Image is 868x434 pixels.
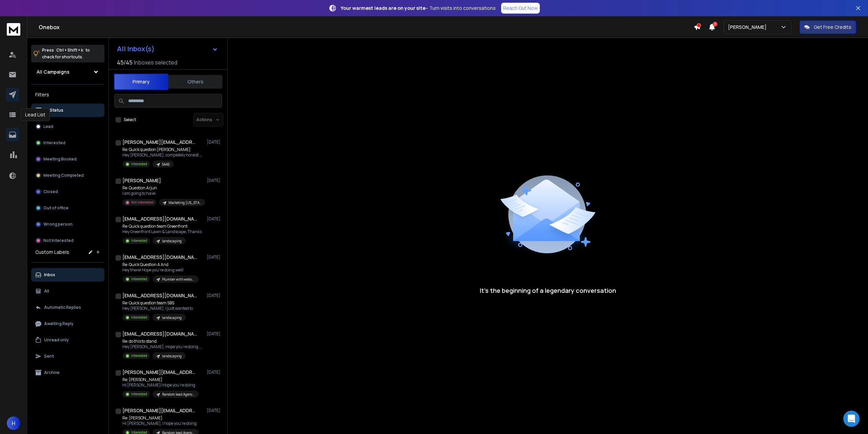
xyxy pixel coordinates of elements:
button: Closed [31,185,104,199]
p: Out of office [43,205,68,211]
p: SAAS [162,162,170,167]
p: Hey [PERSON_NAME], I just wanted to [122,306,193,311]
button: All Campaigns [31,65,104,79]
button: Primary [114,74,168,90]
p: [DATE] [207,254,222,260]
p: Hi [PERSON_NAME]! Hope you’re doing [122,382,199,388]
button: Get Free Credits [800,20,856,34]
p: Meeting Booked [43,156,77,162]
p: landscaping [162,315,182,320]
h1: [EMAIL_ADDRESS][DOMAIN_NAME] [122,331,197,337]
button: Others [168,74,222,89]
p: Hey there! Hope you're doing well! [122,267,199,273]
p: Automatic Replies [44,305,81,310]
button: Awaiting Reply [31,317,104,331]
p: Closed [43,189,58,194]
p: Not Interested [43,238,74,243]
p: Wrong person [43,222,73,227]
button: Lead [31,120,104,133]
p: Re: Quick question team Greenfront [122,224,202,229]
p: Re: [PERSON_NAME] [122,415,199,421]
img: logo [7,23,20,36]
h1: [EMAIL_ADDRESS][DOMAIN_NAME] [122,254,197,261]
p: Hi [PERSON_NAME], I hope you're doing [122,421,199,426]
p: Interested [43,140,65,146]
p: Hey [PERSON_NAME], Hope you're doing well! [122,344,204,350]
p: Unread only [44,337,69,343]
p: [DATE] [207,216,222,222]
p: landscaping [162,239,182,244]
p: Re: Question Arjun [122,185,204,191]
h1: [PERSON_NAME][EMAIL_ADDRESS][DOMAIN_NAME] [122,139,197,146]
p: Awaiting Reply [44,321,74,326]
p: Re: Quick question team SBS [122,300,193,306]
p: Sent [44,354,54,359]
h1: All Campaigns [37,69,70,75]
p: Marketing [US_STATE] and [US_STATE] [169,200,201,205]
p: Hey Greenfront Lawn & Landscape, Thanks [122,229,202,234]
p: Random lead Agency-[PERSON_NAME] [162,392,195,397]
p: Get Free Credits [814,24,851,31]
button: Sent [31,350,104,363]
button: All Status [31,103,104,117]
p: [DATE] [207,139,222,145]
p: Re: [PERSON_NAME] [122,377,199,382]
div: Lead List [21,108,50,121]
p: [PERSON_NAME] [728,24,769,31]
h3: Custom Labels [35,249,69,256]
h1: [PERSON_NAME][EMAIL_ADDRESS][DOMAIN_NAME] [122,369,197,376]
p: All Status [44,108,63,113]
p: Inbox [44,272,55,278]
p: – Turn visits into conversations [341,5,496,12]
button: Not Interested [31,234,104,247]
h3: Inboxes selected [134,58,177,67]
button: Inbox [31,268,104,282]
p: Not Interested [131,200,154,205]
p: Interested [131,238,147,243]
p: landscaping [162,354,182,359]
p: Hey [PERSON_NAME], completely honest here [122,152,204,158]
p: Re: do this to stand [122,339,204,344]
p: All [44,288,49,294]
p: Interested [131,392,147,397]
p: [DATE] [207,331,222,337]
button: Meeting Booked [31,152,104,166]
h1: [PERSON_NAME] [122,177,161,184]
p: [DATE] [207,370,222,375]
div: Open Intercom Messenger [843,411,860,427]
button: H [7,416,20,430]
button: All Inbox(s) [112,42,223,56]
a: Reach Out Now [501,3,540,14]
p: Interested [131,162,147,167]
p: Re: Quick question [PERSON_NAME] [122,147,204,152]
button: Unread only [31,333,104,347]
p: Reach Out Now [503,5,538,12]
p: [DATE] [207,178,222,183]
h1: [PERSON_NAME][EMAIL_ADDRESS][DOMAIN_NAME] [122,407,197,414]
h3: Filters [31,90,104,99]
button: Archive [31,366,104,379]
span: Ctrl + Shift + k [55,46,84,54]
button: Wrong person [31,218,104,231]
p: I am going to have [122,191,204,196]
span: 7 [713,22,717,26]
button: Interested [31,136,104,150]
p: Meeting Completed [43,173,84,178]
p: It’s the beginning of a legendary conversation [480,286,616,295]
h1: All Inbox(s) [117,45,155,52]
button: Meeting Completed [31,169,104,182]
p: Interested [131,353,147,358]
strong: Your warmest leads are on your site [341,5,426,11]
h1: [EMAIL_ADDRESS][DOMAIN_NAME] [122,215,197,222]
button: All [31,284,104,298]
button: Automatic Replies [31,301,104,314]
p: Re: Quick Question A And [122,262,199,267]
p: [DATE] [207,408,222,413]
span: 45 / 45 [117,58,133,67]
p: Interested [131,277,147,282]
p: Plumber with website [162,277,195,282]
p: Interested [131,315,147,320]
p: Lead [43,124,53,129]
label: Select [124,117,136,122]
